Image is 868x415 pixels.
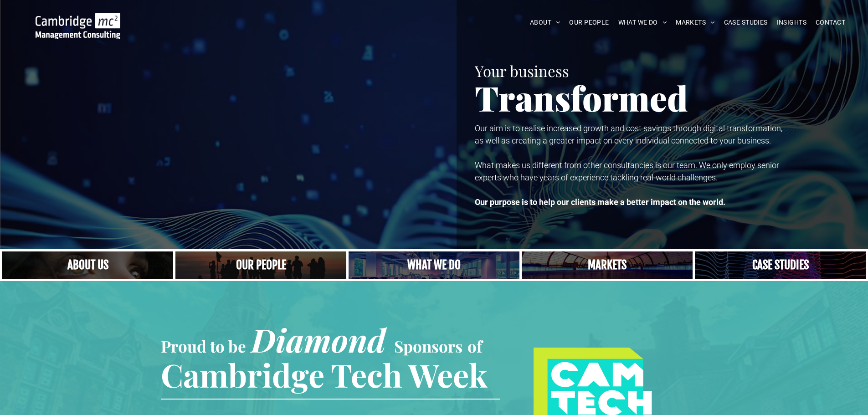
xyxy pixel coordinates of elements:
span: Proud to be [161,335,246,357]
span: Diamond [251,318,386,361]
img: Go to Homepage [36,13,120,39]
a: WHAT WE DO [614,15,672,30]
a: OUR PEOPLE [565,15,613,30]
a: Close up of woman's face, centered on her eyes [2,251,173,279]
span: Cambridge Tech Week [161,353,488,396]
a: INSIGHTS [772,15,811,30]
span: Sponsors [394,335,462,357]
strong: Our purpose is to help our clients make a better impact on the world. [475,197,725,207]
span: Transformed [475,75,688,120]
span: What makes us different from other consultancies is our team. We only employ senior experts who h... [475,160,779,182]
a: MARKETS [671,15,719,30]
span: Our aim is to realise increased growth and cost savings through digital transformation, as well a... [475,123,782,145]
a: CONTACT [811,15,850,30]
a: CASE STUDIES [719,15,772,30]
span: of [467,335,482,357]
span: Your business [475,61,569,81]
a: ABOUT [525,15,565,30]
a: A crowd in silhouette at sunset, on a rise or lookout point [175,251,346,279]
a: A yoga teacher lifting his whole body off the ground in the peacock pose [349,251,519,279]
